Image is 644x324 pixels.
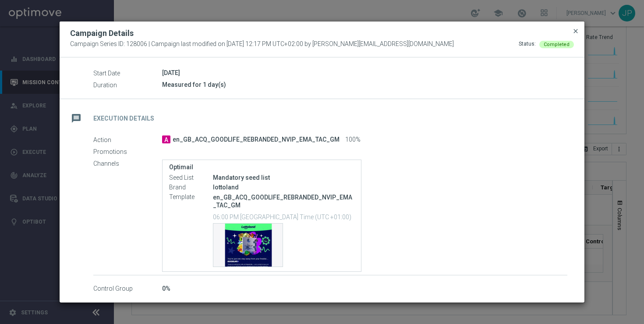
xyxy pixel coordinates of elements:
label: Seed List [169,174,213,182]
div: 0% [162,284,567,293]
h2: Campaign Details [70,28,134,39]
span: Completed [544,42,570,47]
div: [DATE] [162,68,567,77]
label: Channels [93,160,162,167]
label: Brand [169,184,213,192]
i: message [68,110,84,126]
p: 06:00 PM [GEOGRAPHIC_DATA] Time (UTC +01:00) [213,212,354,221]
div: Mandatory seed list [213,173,354,182]
span: Campaign Series ID: 128006 | Campaign last modified on [DATE] 12:17 PM UTC+02:00 by [PERSON_NAME]... [70,40,454,48]
colored-tag: Completed [539,40,574,47]
label: Promotions [93,148,162,156]
div: Measured for 1 day(s) [162,80,567,89]
label: Duration [93,81,162,89]
label: Optimail [169,164,354,171]
span: close [572,28,579,35]
span: en_GB_ACQ_GOODLIFE_REBRANDED_NVIP_EMA_TAC_GM [173,136,340,144]
label: Start Date [93,69,162,77]
div: Status: [519,40,536,48]
label: Template [169,193,213,201]
label: Control Group [93,285,162,293]
span: A [162,135,170,143]
h2: Execution Details [93,114,154,123]
div: lottoland [213,183,354,192]
label: Action [93,136,162,144]
span: 100% [345,136,361,144]
p: en_GB_ACQ_GOODLIFE_REBRANDED_NVIP_EMA_TAC_GM [213,193,354,209]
